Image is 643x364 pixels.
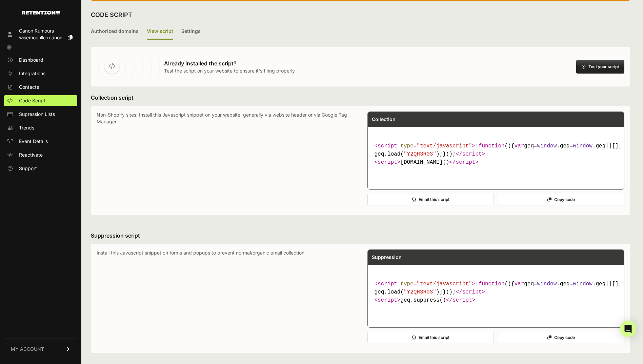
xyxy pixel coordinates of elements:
[4,95,77,106] a: Code Script
[537,281,557,287] span: window
[19,57,43,63] span: Dashboard
[400,281,413,287] span: type
[462,151,482,157] span: script
[479,143,511,149] span: ( )
[404,151,436,157] span: "Y2QH3R03"
[4,25,77,43] a: Canon Rumours wisemoonllc+canon...
[19,35,66,40] span: wisemoonllc+canon...
[4,149,77,160] a: Reactivate
[479,143,505,149] span: function
[19,70,45,77] span: Integrations
[19,151,43,158] span: Reactivate
[375,297,401,303] span: < >
[375,281,476,287] span: < = >
[19,111,55,118] span: Supression Lists
[372,139,620,169] code: [DOMAIN_NAME]()
[456,151,485,157] span: </ >
[378,281,397,287] span: script
[4,122,77,133] a: Trends
[4,68,77,79] a: Integrations
[367,332,494,343] button: Email this script
[514,143,524,149] span: var
[453,297,472,303] span: script
[19,27,73,34] div: Canon Rumours
[446,297,475,303] span: </ >
[97,249,354,347] p: Install this Javascript snippet on forms and popups to prevent normal/organic email collection.
[479,281,505,287] span: function
[514,281,524,287] span: var
[164,67,295,74] p: Test the script on your website to ensure it's firing properly
[375,143,476,149] span: < = >
[22,11,60,15] img: Retention.com
[620,321,636,337] div: Open Intercom Messenger
[417,281,472,287] span: "text/javascript"
[91,231,630,240] h3: Suppression script
[498,194,624,205] button: Copy code
[19,165,37,172] span: Support
[400,143,413,149] span: type
[19,124,34,131] span: Trends
[372,277,620,307] code: geq.suppress()
[417,143,472,149] span: "text/javascript"
[4,109,77,120] a: Supression Lists
[4,136,77,147] a: Event Details
[4,82,77,93] a: Contacts
[378,159,397,165] span: script
[164,59,295,67] h3: Already installed the script?
[498,332,624,343] button: Copy code
[367,194,494,205] button: Email this script
[404,289,436,295] span: "Y2QH3R03"
[378,143,397,149] span: script
[456,159,476,165] span: script
[462,289,482,295] span: script
[375,159,401,165] span: < >
[368,250,624,265] div: Suppression
[4,55,77,65] a: Dashboard
[537,143,557,149] span: window
[19,97,45,104] span: Code Script
[479,281,511,287] span: ( )
[11,346,44,352] span: MY ACCOUNT
[181,24,201,40] label: Settings
[573,281,592,287] span: window
[97,112,354,209] p: Non-Shopify sites: Install this Javascript snippet on your website, generally via website header ...
[449,159,478,165] span: </ >
[91,94,630,102] h3: Collection script
[378,297,397,303] span: script
[91,24,139,40] label: Authorized domains
[91,10,132,20] h2: CODE SCRIPT
[573,143,592,149] span: window
[576,60,624,74] button: Test your script
[19,138,48,145] span: Event Details
[456,289,485,295] span: </ >
[4,163,77,174] a: Support
[4,339,77,359] a: MY ACCOUNT
[147,24,173,40] label: View script
[368,112,624,127] div: Collection
[19,84,39,90] span: Contacts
